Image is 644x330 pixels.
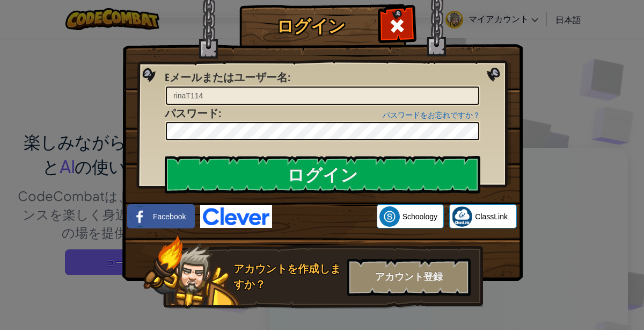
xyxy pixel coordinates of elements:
[153,211,186,222] span: Facebook
[402,211,437,222] span: Schoology
[200,205,272,228] img: clever-logo-blue.png
[165,106,218,120] span: パスワード
[130,206,150,227] img: facebook_small.png
[242,17,379,35] h1: ログイン
[347,259,471,296] div: アカウント登録
[165,70,290,85] label: :
[379,206,400,227] img: schoology.png
[383,111,480,119] a: パスワードをお忘れですか？
[165,156,480,193] input: ログイン
[475,211,508,222] span: ClassLink
[165,106,221,121] label: :
[272,205,377,228] iframe: [Googleでログイン]ボタン
[452,206,472,227] img: classlink-logo-small.png
[233,261,341,292] div: アカウントを作成しますか？
[165,70,288,84] span: Eメールまたはユーザー名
